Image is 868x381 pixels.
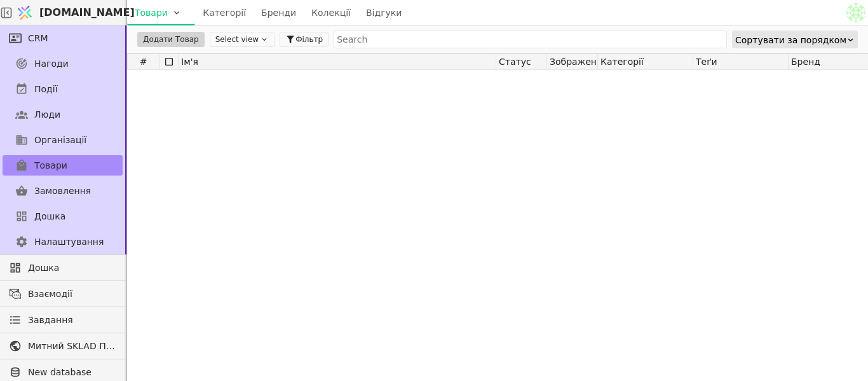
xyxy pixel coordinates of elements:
[3,310,123,330] a: Завдання
[3,130,123,150] a: Організації
[28,32,48,45] span: CRM
[181,57,198,67] span: Ім'я
[3,232,123,252] a: Налаштування
[3,284,123,304] a: Взаємодії
[3,53,123,74] a: Нагоди
[13,1,127,25] a: [DOMAIN_NAME]
[28,340,116,353] span: Митний SKLAD Плитка, сантехніка, меблі до ванни
[3,104,123,125] a: Люди
[39,5,135,20] span: [DOMAIN_NAME]
[34,83,58,96] span: Події
[3,336,123,356] a: Митний SKLAD Плитка, сантехніка, меблі до ванни
[3,79,123,99] a: Події
[128,54,159,69] div: #
[3,28,123,48] a: CRM
[3,206,123,226] a: Дошка
[34,159,67,172] span: Товари
[34,210,65,223] span: Дошка
[295,34,323,45] span: Фільтр
[846,3,865,22] img: 265d6d96d7e23aa92801cf2464590ab8
[137,32,205,47] button: Додати Товар
[3,258,123,278] a: Дошка
[791,57,820,67] span: Бренд
[15,1,34,25] img: Logo
[280,32,329,47] button: Фільтр
[600,57,644,67] span: Категорії
[34,134,86,147] span: Організації
[34,235,104,249] span: Налаштування
[28,314,73,327] span: Завдання
[735,31,846,49] div: Сортувати за порядком
[499,57,531,67] span: Статус
[3,155,123,176] a: Товари
[28,287,116,301] span: Взаємодії
[3,181,123,201] a: Замовлення
[210,32,275,47] button: Select view
[28,261,116,275] span: Дошка
[696,57,717,67] span: Теґи
[34,184,91,198] span: Замовлення
[34,57,69,71] span: Нагоди
[28,366,116,379] span: New database
[550,57,597,67] span: Зображення
[334,31,727,48] input: Search
[34,108,60,121] span: Люди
